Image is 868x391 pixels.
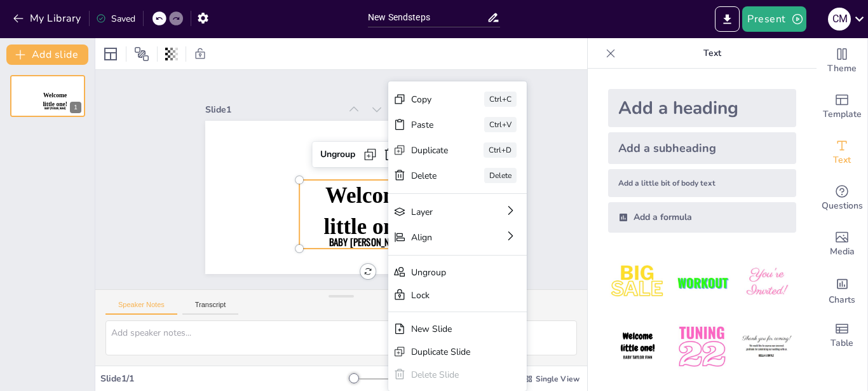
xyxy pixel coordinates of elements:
button: Present [742,6,806,32]
img: 3.jpeg [737,253,796,312]
div: Duplicate [484,263,523,286]
div: Add a formula [608,202,796,233]
div: 1 [70,102,81,113]
div: Copy [499,215,539,238]
button: C M [828,6,851,32]
img: 5.jpeg [672,317,731,376]
span: Questions [822,199,863,213]
p: Text [621,38,804,69]
button: My Library [10,8,86,29]
div: Slide 1 [231,65,363,118]
div: Add a heading [608,89,796,127]
span: Welcome little one! [43,92,67,107]
div: Layout [100,44,121,64]
span: Media [830,245,855,259]
button: Transcript [182,301,239,315]
span: Template [823,107,862,121]
div: Slide 1 / 1 [100,373,349,385]
div: Add text boxes [817,130,867,175]
div: Add a little bit of body text [608,169,796,197]
span: Baby [PERSON_NAME] [44,106,66,110]
img: 2.jpeg [672,253,731,312]
div: Ungroup [321,138,370,171]
div: C M [828,8,851,31]
input: Insert title [368,8,487,27]
span: Single View [536,374,580,384]
div: Add charts and graphs [817,267,867,313]
span: Position [134,46,149,62]
span: Theme [827,62,857,76]
div: Paste [492,239,531,262]
div: Change the overall theme [817,38,867,84]
div: 22 % [484,373,514,385]
img: 6.jpeg [737,317,796,376]
div: Add a subheading [608,132,796,164]
div: Add ready made slides [817,84,867,130]
span: Baby [PERSON_NAME] [308,228,388,266]
button: Export to PowerPoint [715,6,740,32]
button: Add slide [6,45,88,65]
div: Ctrl+V [561,260,597,285]
button: Speaker Notes [105,301,177,315]
img: 1.jpeg [608,253,667,312]
div: Ctrl+C [569,236,604,261]
span: Charts [829,293,855,307]
div: Add images, graphics, shapes or video [817,221,867,267]
img: 4.jpeg [608,317,667,376]
span: Table [831,336,853,350]
div: Add a table [817,313,867,359]
div: 1 [10,75,85,117]
div: Get real-time input from your audience [817,175,867,221]
div: Saved [96,13,135,25]
span: Text [833,153,851,167]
